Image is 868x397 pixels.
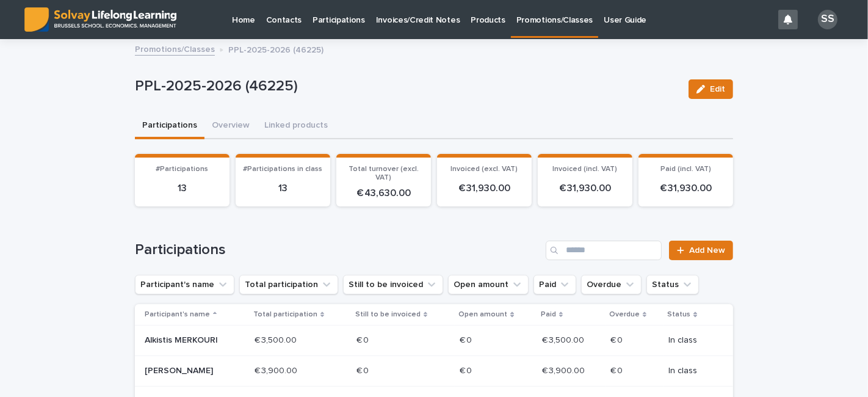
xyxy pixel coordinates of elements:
[228,42,324,56] p: PPL-2025-2026 (46225)
[646,275,699,294] button: Status
[689,79,733,99] button: Edit
[145,308,210,321] p: Participant's name
[660,166,711,173] span: Paid (incl. VAT)
[542,363,587,376] p: € 3,900.00
[710,85,725,93] span: Edit
[142,183,222,194] p: 13
[243,183,323,194] p: 13
[669,241,733,260] a: Add New
[646,183,726,194] p: € 31,930.00
[609,308,640,321] p: Overdue
[356,363,371,376] p: € 0
[668,366,714,376] p: In class
[689,246,725,255] span: Add New
[145,335,232,346] p: Alkistis MERKOURI
[253,308,317,321] p: Total participation
[458,308,507,321] p: Open amount
[349,166,419,181] span: Total turnover (excl. VAT)
[145,366,232,376] p: [PERSON_NAME]
[344,188,424,199] p: € 43,630.00
[667,308,690,321] p: Status
[545,183,625,194] p: € 31,930.00
[460,333,474,346] p: € 0
[135,241,541,259] h1: Participations
[204,114,257,139] button: Overview
[668,335,714,346] p: In class
[255,333,299,346] p: € 3,500.00
[553,166,618,173] span: Invoiced (incl. VAT)
[135,355,733,386] tr: [PERSON_NAME]€ 3,900.00€ 3,900.00 € 0€ 0 € 0€ 0 € 3,900.00€ 3,900.00 € 0€ 0 In class
[542,333,587,346] p: € 3,500.00
[581,275,642,294] button: Overdue
[546,241,662,260] input: Search
[451,166,518,173] span: Invoiced (excl. VAT)
[818,10,837,29] div: SS
[610,363,625,376] p: € 0
[460,363,474,376] p: € 0
[255,363,300,376] p: € 3,900.00
[135,42,215,56] a: Promotions/Classes
[448,275,529,294] button: Open amount
[156,166,209,173] span: #Participations
[356,333,371,346] p: € 0
[343,275,443,294] button: Still to be invoiced
[533,275,576,294] button: Paid
[135,275,234,294] button: Participant's name
[135,114,204,139] button: Participations
[244,166,323,173] span: #Participations in class
[444,183,524,194] p: € 31,930.00
[135,326,733,356] tr: Alkistis MERKOURI€ 3,500.00€ 3,500.00 € 0€ 0 € 0€ 0 € 3,500.00€ 3,500.00 € 0€ 0 In class
[610,333,625,346] p: € 0
[239,275,338,294] button: Total participation
[355,308,421,321] p: Still to be invoiced
[24,7,176,32] img: ED0IkcNQHGZZMpCVrDht
[541,308,556,321] p: Paid
[257,114,335,139] button: Linked products
[135,78,679,95] p: PPL-2025-2026 (46225)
